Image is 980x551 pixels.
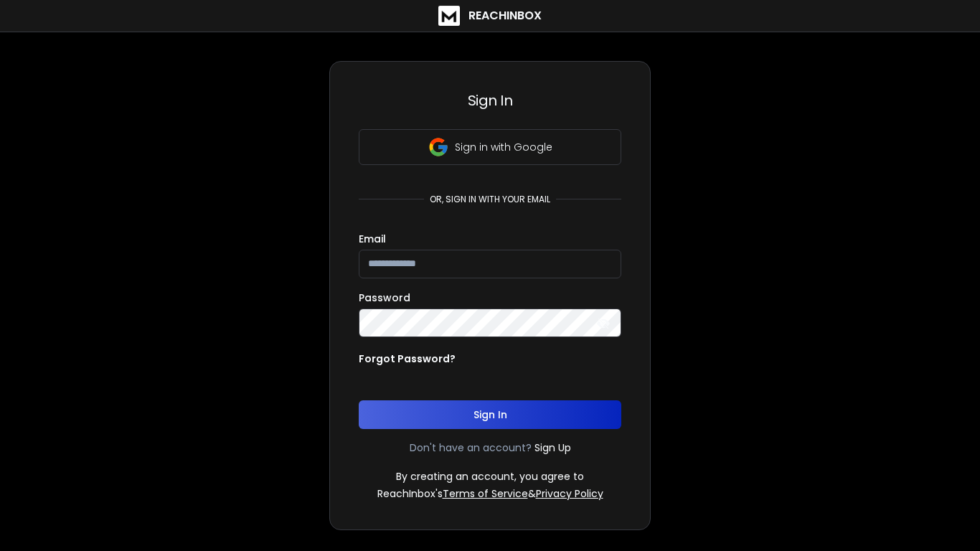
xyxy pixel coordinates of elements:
a: ReachInbox [438,6,542,26]
h1: ReachInbox [468,7,542,24]
p: Forgot Password? [359,352,456,366]
a: Privacy Policy [536,486,603,501]
label: Email [359,234,386,244]
p: ReachInbox's & [377,486,603,501]
img: logo [438,6,460,26]
a: Sign Up [534,441,571,455]
button: Sign in with Google [359,129,621,165]
label: Password [359,293,410,303]
p: or, sign in with your email [424,194,556,205]
p: Don't have an account? [410,441,532,455]
p: Sign in with Google [455,140,552,154]
h3: Sign In [359,90,621,110]
a: Terms of Service [443,486,528,501]
button: Sign In [359,400,621,429]
p: By creating an account, you agree to [396,469,584,484]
